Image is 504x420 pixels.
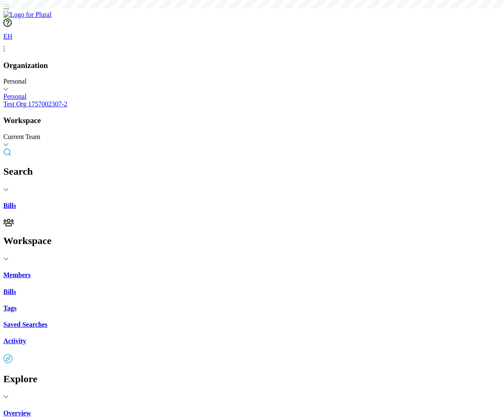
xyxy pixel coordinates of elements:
div: EH [3,29,20,45]
a: Members [3,271,501,279]
a: Activity [3,337,501,345]
div: Current Team [3,133,501,141]
h2: Explore [3,373,501,385]
h3: Organization [3,61,501,70]
h2: Workspace [3,235,501,247]
a: Test Org 1757002307-2 [3,100,501,108]
a: Overview [3,409,501,417]
a: Tags [3,304,501,312]
a: EH [3,29,501,52]
div: Personal [3,78,501,85]
a: Personal [3,93,501,100]
h2: Search [3,166,501,177]
a: Bills [3,202,501,210]
a: Saved Searches [3,321,501,328]
h3: Workspace [3,116,501,125]
img: Logo for Plural [3,11,52,18]
a: Bills [3,288,501,296]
